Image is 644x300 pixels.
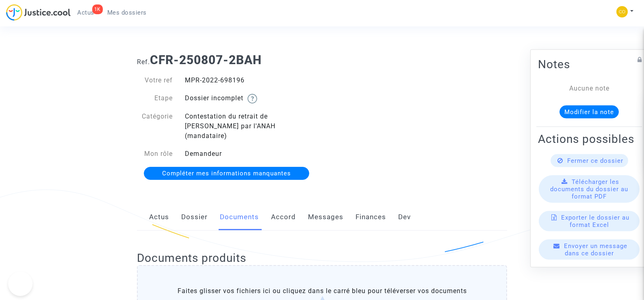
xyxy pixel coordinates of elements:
[162,170,291,177] span: Compléter mes informations manquantes
[564,242,627,257] span: Envoyer un message dans ce dossier
[220,204,259,231] a: Documents
[6,4,71,21] img: jc-logo.svg
[398,204,411,231] a: Dev
[150,53,262,67] b: CFR-250807-2BAH
[616,6,628,17] img: 84a266a8493598cb3cce1313e02c3431
[550,178,628,200] span: Télécharger les documents du dossier au format PDF
[131,93,179,104] div: Etape
[8,272,33,296] iframe: Help Scout Beacon - Open
[101,6,153,19] a: Mes dossiers
[137,251,507,265] h2: Documents produits
[538,57,640,71] h2: Notes
[567,157,623,164] span: Fermer ce dossier
[77,9,94,16] span: Actus
[131,112,179,141] div: Catégorie
[179,149,322,159] div: Demandeur
[308,204,343,231] a: Messages
[179,112,322,141] div: Contestation du retrait de [PERSON_NAME] par l'ANAH (mandataire)
[247,94,257,104] img: help.svg
[559,105,619,118] button: Modifier la note
[538,132,640,146] h2: Actions possibles
[92,4,103,14] div: 1K
[149,204,169,231] a: Actus
[181,204,208,231] a: Dossier
[107,9,147,16] span: Mes dossiers
[179,93,322,104] div: Dossier incomplet
[131,76,179,85] div: Votre ref
[137,58,150,66] span: Ref.
[131,149,179,159] div: Mon rôle
[356,204,386,231] a: Finances
[271,204,296,231] a: Accord
[179,76,322,85] div: MPR-2022-698196
[71,6,101,19] a: 1KActus
[561,214,629,228] span: Exporter le dossier au format Excel
[550,83,628,93] div: Aucune note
